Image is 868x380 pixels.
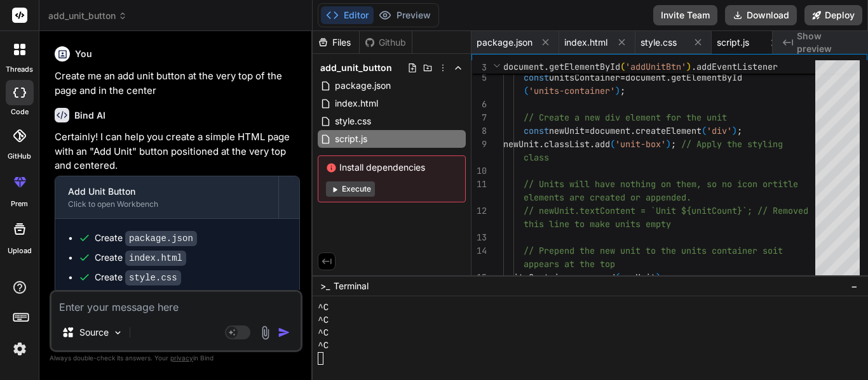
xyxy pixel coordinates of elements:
[524,205,778,216] span: // newUnit.textContent = `Unit ${unitCount}`; // R
[326,181,375,197] button: Execute
[681,138,783,150] span: // Apply the styling
[574,272,580,283] span: .
[471,178,487,191] div: 11
[564,36,607,49] span: index.html
[11,107,29,117] label: code
[334,131,369,147] span: script.js
[848,276,860,296] button: −
[75,48,92,60] h6: You
[48,10,127,22] span: add_unit_button
[11,199,28,209] label: prem
[620,272,656,283] span: newUnit
[732,125,737,136] span: )
[610,138,615,150] span: (
[615,138,666,150] span: 'unit-box'
[524,192,691,203] span: elements are created or appended.
[666,138,671,150] span: )
[95,271,181,284] div: Create
[615,272,620,283] span: (
[318,314,329,327] span: ^C
[595,138,610,150] span: add
[471,244,487,258] div: 14
[585,125,590,136] span: =
[334,78,392,93] span: package.json
[68,185,266,198] div: Add Unit Button
[529,85,615,96] span: 'units-container'
[55,176,278,218] button: Add Unit ButtonClick to open Workbench
[725,5,797,25] button: Download
[170,354,193,362] span: privacy
[524,112,727,123] span: // Create a new div element for the unit
[524,258,615,270] span: appears at the top
[125,270,181,285] code: style.css
[278,326,290,339] img: icon
[666,72,671,83] span: .
[334,280,369,292] span: Terminal
[374,6,436,24] button: Preview
[95,232,197,245] div: Create
[661,272,666,283] span: ;
[773,245,783,256] span: it
[50,352,302,364] p: Always double-check its answers. Your in Bind
[318,339,329,352] span: ^C
[318,327,329,339] span: ^C
[471,164,487,178] div: 10
[778,205,808,216] span: emoved
[544,138,590,150] span: classList
[55,69,300,98] p: Create me an add unit button at the very top of the page and in the center
[471,271,487,284] div: 15
[471,61,487,74] span: 3
[55,130,300,173] p: Certainly! I can help you create a simple HTML page with an "Add Unit" button positioned at the v...
[471,138,487,151] div: 9
[615,85,620,96] span: )
[696,61,778,72] span: addEventListener
[8,151,31,162] label: GitHub
[671,72,742,83] span: getElementById
[590,125,630,136] span: document
[313,36,359,49] div: Files
[471,111,487,124] div: 7
[851,280,858,292] span: −
[334,96,379,111] span: index.html
[717,36,749,49] span: script.js
[471,231,487,244] div: 13
[524,218,671,230] span: this line to make units empty
[625,72,666,83] span: document
[524,245,773,256] span: // Prepend the new unit to the units container so
[79,326,109,339] p: Source
[620,85,625,96] span: ;
[691,61,696,72] span: .
[334,114,372,129] span: style.css
[580,272,615,283] span: prepend
[125,251,186,266] code: index.html
[707,125,732,136] span: 'div'
[524,178,773,190] span: // Units will have nothing on them, so no icon or
[549,125,585,136] span: newUnit
[524,85,529,96] span: (
[625,61,686,72] span: 'addUnitBtn'
[326,161,458,174] span: Install dependencies
[74,109,105,122] h6: Bind AI
[112,327,123,338] img: Pick Models
[620,61,625,72] span: (
[524,72,549,83] span: const
[320,280,330,292] span: >_
[656,272,661,283] span: )
[8,246,32,256] label: Upload
[524,125,549,136] span: const
[503,272,574,283] span: unitsContainer
[620,72,625,83] span: =
[524,152,549,163] span: class
[471,71,487,84] div: 5
[702,125,707,136] span: (
[320,62,392,74] span: add_unit_button
[686,61,691,72] span: )
[125,231,197,246] code: package.json
[549,61,620,72] span: getElementById
[258,325,273,340] img: attachment
[737,125,742,136] span: ;
[671,138,676,150] span: ;
[544,61,549,72] span: .
[360,36,412,49] div: Github
[503,61,544,72] span: document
